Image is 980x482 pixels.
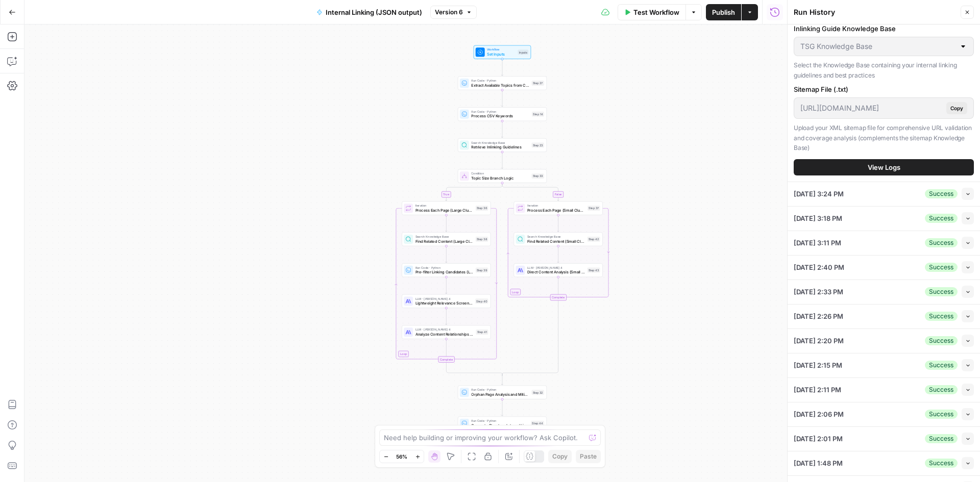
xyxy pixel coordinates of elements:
[580,452,597,461] span: Paste
[794,159,974,175] button: View Logs
[794,409,844,419] span: [DATE] 2:06 PM
[458,169,547,183] div: ConditionTopic Size Branch LogicStep 33
[502,183,559,201] g: Edge from step_33 to step_37
[794,262,844,272] span: [DATE] 2:40 PM
[446,246,447,263] g: Edge from step_38 to step_39
[326,7,422,17] span: Internal Linking (JSON output)
[501,152,503,169] g: Edge from step_23 to step_33
[471,78,529,83] span: Run Code · Python
[794,189,844,199] span: [DATE] 3:24 PM
[794,23,974,34] label: Inlinking Guide Knowledge Base
[513,201,602,215] div: LoopIterationProcess Each Page (Small Clusters)Step 37
[712,7,735,17] span: Publish
[794,360,842,370] span: [DATE] 2:15 PM
[430,6,477,19] button: Version 6
[415,331,474,337] span: Analyze Content Relationships (Large Clusters)
[557,246,559,263] g: Edge from step_42 to step_43
[471,144,529,150] span: Retrieve Inlinking Guidelines
[925,238,958,247] div: Success
[925,312,958,321] div: Success
[794,238,841,248] span: [DATE] 3:11 PM
[706,4,741,20] button: Publish
[476,237,488,242] div: Step 38
[446,183,502,201] g: Edge from step_33 to step_36
[794,213,842,223] span: [DATE] 3:18 PM
[415,234,474,239] span: Search Knowledge Base
[415,327,474,332] span: LLM · [PERSON_NAME] 4
[925,459,958,468] div: Success
[415,269,474,275] span: Pre-filter Linking Candidates (Large Clusters)
[794,434,843,444] span: [DATE] 2:01 PM
[794,123,974,153] p: Upload your XML sitemap file for comprehensive URL validation and coverage analysis (complements ...
[396,452,407,461] span: 56%
[925,336,958,345] div: Success
[487,47,516,52] span: Workflow
[458,386,547,399] div: Run Code · PythonOrphan Page Analysis and MitigationStep 32
[925,410,958,419] div: Success
[587,268,600,273] div: Step 43
[532,112,544,117] div: Step 14
[531,421,544,426] div: Step 44
[502,300,558,375] g: Edge from step_37-iteration-end to step_33-conditional-end
[794,287,843,297] span: [DATE] 2:33 PM
[475,298,488,303] div: Step 40
[527,238,585,244] span: Find Related Content (Small Clusters)
[794,84,974,94] label: Sitemap File (.txt)
[402,201,491,215] div: LoopIterationProcess Each Page (Large Clusters)Step 36
[471,175,529,181] span: Topic Size Branch Logic
[446,308,447,325] g: Edge from step_40 to step_41
[310,4,428,20] button: Internal Linking (JSON output)
[513,232,602,246] div: Search Knowledge BaseFind Related Content (Small Clusters)Step 42
[557,215,559,232] g: Edge from step_37 to step_42
[415,204,474,208] span: Iteration
[925,385,958,394] div: Success
[501,399,503,416] g: Edge from step_32 to step_44
[402,232,491,246] div: Search Knowledge BaseFind Related Content (Large Clusters)Step 38
[446,277,447,294] g: Edge from step_39 to step_40
[415,208,474,213] span: Process Each Page (Large Clusters)
[618,4,685,20] button: Test Workflow
[471,113,529,119] span: Process CSV Keywords
[458,138,547,152] div: Search Knowledge BaseRetrieve Inlinking GuidelinesStep 23
[415,265,474,270] span: Run Code · Python
[925,214,958,223] div: Success
[402,263,491,277] div: Run Code · PythonPre-filter Linking Candidates (Large Clusters)Step 39
[550,294,567,300] div: Complete
[587,237,600,242] div: Step 42
[527,204,585,208] span: Iteration
[513,294,602,300] div: Complete
[415,296,473,301] span: LLM · [PERSON_NAME] 4
[476,268,488,273] div: Step 39
[501,121,503,138] g: Edge from step_14 to step_23
[587,206,600,211] div: Step 37
[925,434,958,443] div: Success
[531,390,544,395] div: Step 32
[794,458,843,468] span: [DATE] 1:48 PM
[950,104,963,112] span: Copy
[868,162,900,172] span: View Logs
[513,263,602,277] div: LLM · [PERSON_NAME] 4Direct Content Analysis (Small Clusters)Step 43
[501,59,503,76] g: Edge from start to step_27
[576,450,601,463] button: Paste
[438,356,454,362] div: Complete
[458,107,547,121] div: Run Code · PythonProcess CSV KeywordsStep 14
[446,215,447,232] g: Edge from step_36 to step_38
[471,422,528,428] span: Generate Structure Internal Linking Data
[501,90,503,107] g: Edge from step_27 to step_14
[527,269,585,275] span: Direct Content Analysis (Small Clusters)
[458,45,547,59] div: WorkflowSet InputsInputs
[527,265,585,270] span: LLM · [PERSON_NAME] 4
[633,7,679,17] span: Test Workflow
[471,140,529,145] span: Search Knowledge Base
[531,142,544,147] div: Step 23
[794,311,843,321] span: [DATE] 2:26 PM
[471,82,529,88] span: Extract Available Topics from CSV
[501,374,503,385] g: Edge from step_33-conditional-end to step_32
[518,49,528,55] div: Inputs
[415,238,474,244] span: Find Related Content (Large Clusters)
[527,208,585,213] span: Process Each Page (Small Clusters)
[402,356,491,362] div: Complete
[925,287,958,296] div: Success
[476,329,488,335] div: Step 41
[531,81,544,86] div: Step 27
